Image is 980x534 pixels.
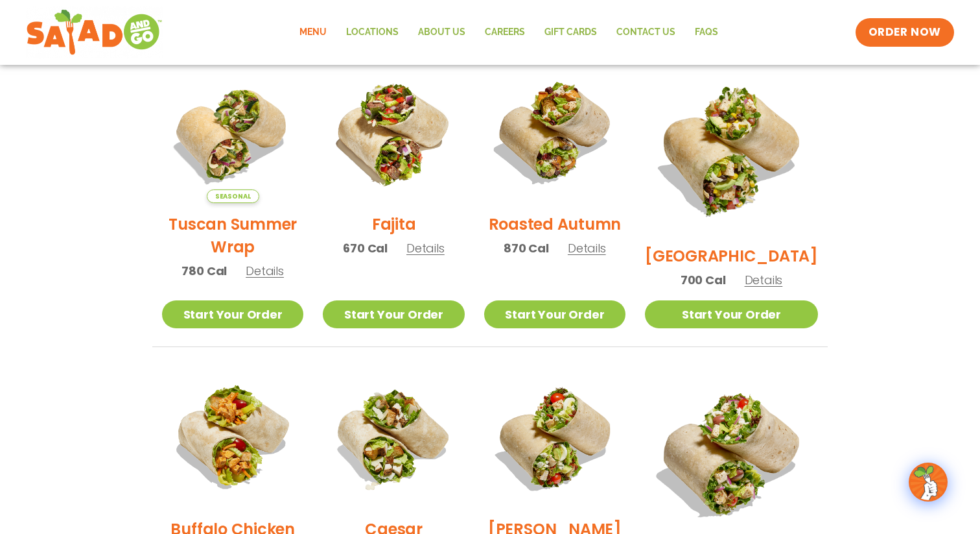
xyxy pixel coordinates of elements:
[745,272,783,288] span: Details
[207,189,259,203] span: Seasonal
[26,6,163,58] img: new-SAG-logo-768×292
[910,464,946,500] img: wpChatIcon
[162,213,303,258] h2: Tuscan Summer Wrap
[162,367,303,508] img: Product photo for Buffalo Chicken Wrap
[607,18,685,47] a: Contact Us
[336,18,408,47] a: Locations
[645,62,818,235] img: Product photo for BBQ Ranch Wrap
[406,240,445,256] span: Details
[246,263,284,279] span: Details
[484,300,625,328] a: Start Your Order
[372,213,416,236] h2: Fajita
[323,367,464,508] img: Product photo for Caesar Wrap
[535,18,607,47] a: GIFT CARDS
[645,300,818,328] a: Start Your Order
[162,62,303,203] img: Product photo for Tuscan Summer Wrap
[484,367,625,508] img: Product photo for Cobb Wrap
[685,18,728,47] a: FAQs
[323,300,464,328] a: Start Your Order
[323,62,464,203] img: Product photo for Fajita Wrap
[489,213,622,236] h2: Roasted Autumn
[568,240,606,256] span: Details
[475,18,535,47] a: Careers
[856,18,954,47] a: ORDER NOW
[181,262,227,280] span: 780 Cal
[681,271,726,289] span: 700 Cal
[343,239,388,257] span: 670 Cal
[290,18,336,47] a: Menu
[408,18,475,47] a: About Us
[504,239,549,257] span: 870 Cal
[290,18,728,47] nav: Menu
[484,62,625,203] img: Product photo for Roasted Autumn Wrap
[869,25,941,40] span: ORDER NOW
[162,300,303,328] a: Start Your Order
[645,245,818,267] h2: [GEOGRAPHIC_DATA]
